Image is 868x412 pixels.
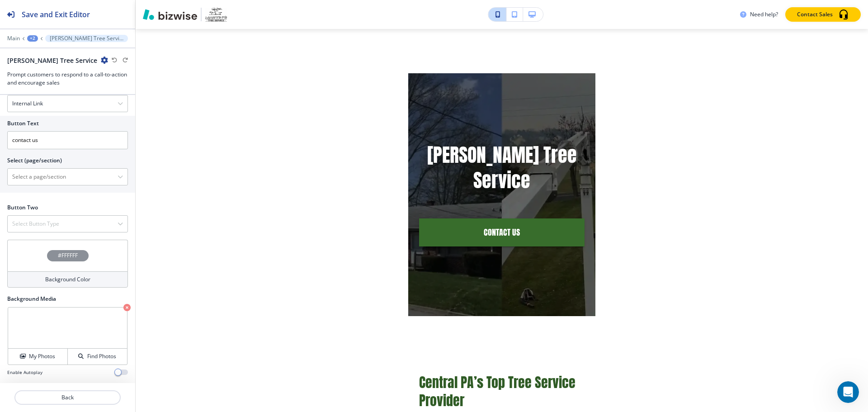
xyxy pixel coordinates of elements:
[29,352,55,360] h4: My Photos
[837,381,859,403] iframe: Intercom live chat
[7,35,20,42] button: Main
[58,251,78,260] h4: #FFFFFF
[87,352,116,360] h4: Find Photos
[7,71,128,87] h3: Prompt customers to respond to a call-to-action and encourage sales
[8,169,118,185] input: Manual Input
[12,99,43,108] h4: Internal Link
[7,307,128,365] div: My PhotosFind Photos
[12,220,59,228] h4: Select Button Type
[7,119,39,128] h2: Button Text
[419,142,585,193] p: [PERSON_NAME] Tree Service
[205,7,227,22] img: Your Logo
[8,349,68,365] button: My Photos
[27,35,38,42] button: +2
[785,7,861,22] button: Contact Sales
[7,295,128,303] h2: Background Media
[45,35,128,42] button: [PERSON_NAME] Tree Service
[22,9,90,20] h2: Save and Exit Editor
[15,393,120,402] p: Back
[7,56,97,65] h2: [PERSON_NAME] Tree Service
[14,390,121,405] button: Back
[7,369,42,376] h4: Enable Autoplay
[419,372,579,411] span: Central PA’s Top Tree Service Provider
[68,349,127,365] button: Find Photos
[45,275,90,284] h4: Background Color
[750,10,778,19] h3: Need help?
[7,204,38,212] h2: Button Two
[419,218,585,246] button: contact us
[797,10,833,19] p: Contact Sales
[143,9,197,20] img: Bizwise Logo
[7,156,62,165] h2: Select (page/section)
[7,240,128,288] button: #FFFFFFBackground Color
[50,35,123,42] p: [PERSON_NAME] Tree Service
